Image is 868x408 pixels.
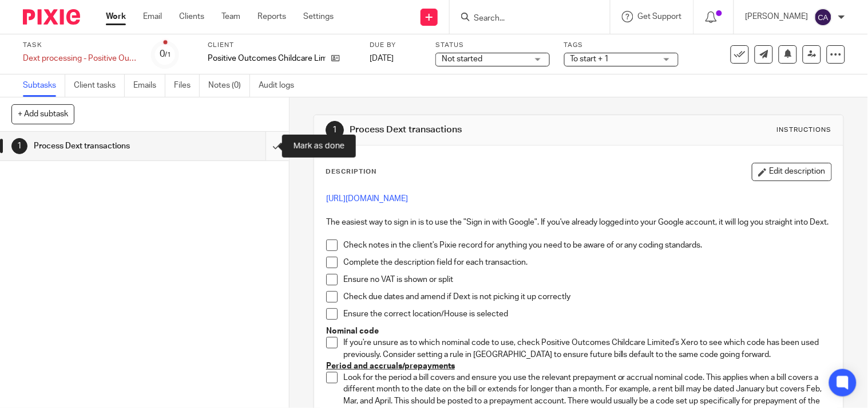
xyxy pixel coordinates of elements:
[326,167,376,176] p: Description
[23,9,80,25] img: Pixie
[11,104,74,124] button: + Add subtask
[752,163,832,181] button: Edit description
[343,240,831,251] p: Check notes in the client's Pixie record for anything you need to be aware of or any coding stand...
[133,74,165,97] a: Emails
[326,217,831,228] p: The easiest way to sign in is to use the "Sign in with Google". If you've already logged into you...
[350,124,603,136] h1: Process Dext transactions
[165,52,171,58] small: /1
[746,11,808,22] p: [PERSON_NAME]
[564,41,679,50] label: Tags
[208,53,326,64] p: Positive Outcomes Childcare Limited
[435,41,550,50] label: Status
[343,274,831,285] p: Ensure no VAT is shown or split
[326,195,408,203] a: [URL][DOMAIN_NAME]
[326,327,379,335] strong: Nominal code
[11,138,27,154] div: 1
[343,257,831,268] p: Complete the description field for each transaction.
[326,121,344,139] div: 1
[23,74,65,97] a: Subtasks
[143,11,162,22] a: Email
[106,11,126,22] a: Work
[777,125,832,135] div: Instructions
[23,41,137,50] label: Task
[326,362,455,370] u: Period and accruals/prepayments
[473,14,576,24] input: Search
[370,41,421,50] label: Due by
[343,291,831,303] p: Check due dates and amend if Dext is not picking it up correctly
[442,55,482,63] span: Not started
[74,74,125,97] a: Client tasks
[343,308,831,320] p: Ensure the correct location/House is selected
[23,53,137,64] div: Dext processing - Positive Outcomes
[208,74,250,97] a: Notes (0)
[370,54,394,62] span: [DATE]
[174,74,200,97] a: Files
[160,48,171,61] div: 0
[259,74,303,97] a: Audit logs
[814,8,833,26] img: svg%3E
[257,11,286,22] a: Reports
[638,13,682,21] span: Get Support
[208,41,355,50] label: Client
[343,337,831,360] p: If you're unsure as to which nominal code to use, check Positive Outcomes Childcare Limited's Xer...
[570,55,609,63] span: To start + 1
[221,11,240,22] a: Team
[179,11,204,22] a: Clients
[303,11,334,22] a: Settings
[34,138,181,155] h1: Process Dext transactions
